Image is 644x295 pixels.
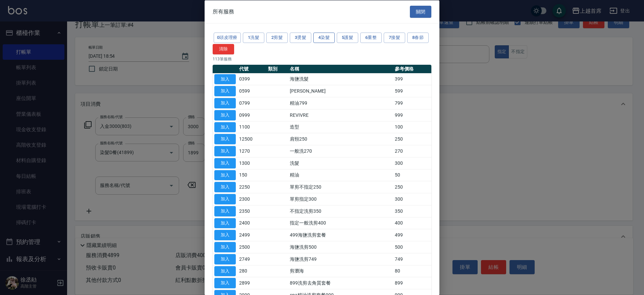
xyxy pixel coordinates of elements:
[393,133,431,145] td: 250
[214,230,236,240] button: 加入
[214,242,236,252] button: 加入
[214,122,236,132] button: 加入
[393,73,431,85] td: 399
[214,134,236,144] button: 加入
[237,85,266,97] td: 0599
[214,74,236,84] button: 加入
[288,193,393,205] td: 單剪指定300
[266,64,288,73] th: 類別
[360,33,382,43] button: 6重整
[288,217,393,229] td: 指定一般洗剪400
[214,146,236,156] button: 加入
[288,205,393,217] td: 不指定洗剪350
[313,33,335,43] button: 4染髮
[288,157,393,169] td: 洗髮
[237,73,266,85] td: 0399
[288,64,393,73] th: 名稱
[288,73,393,85] td: 海鹽洗髮
[237,265,266,277] td: 280
[214,278,236,288] button: 加入
[237,169,266,181] td: 150
[237,181,266,193] td: 2250
[237,97,266,109] td: 0799
[288,145,393,157] td: 一般洗270
[214,266,236,276] button: 加入
[214,170,236,180] button: 加入
[213,8,234,15] span: 所有服務
[288,121,393,133] td: 造型
[337,33,358,43] button: 5護髮
[393,241,431,253] td: 500
[237,193,266,205] td: 2300
[213,44,234,54] button: 清除
[288,85,393,97] td: [PERSON_NAME]
[393,145,431,157] td: 270
[288,253,393,265] td: 海鹽洗剪749
[288,97,393,109] td: 精油799
[214,86,236,96] button: 加入
[393,193,431,205] td: 300
[243,33,264,43] button: 1洗髮
[237,241,266,253] td: 2500
[393,277,431,289] td: 899
[214,206,236,216] button: 加入
[237,121,266,133] td: 1100
[393,157,431,169] td: 300
[393,265,431,277] td: 80
[214,194,236,204] button: 加入
[407,33,429,43] button: 8春節
[214,182,236,192] button: 加入
[266,33,288,43] button: 2剪髮
[393,217,431,229] td: 400
[237,109,266,121] td: 0999
[214,110,236,120] button: 加入
[214,98,236,108] button: 加入
[393,97,431,109] td: 799
[288,265,393,277] td: 剪瀏海
[288,169,393,181] td: 精油
[393,64,431,73] th: 參考價格
[237,205,266,217] td: 2350
[237,133,266,145] td: 12500
[288,229,393,241] td: 499海鹽洗剪套餐
[237,64,266,73] th: 代號
[237,229,266,241] td: 2499
[237,217,266,229] td: 2400
[393,109,431,121] td: 999
[290,33,311,43] button: 3燙髮
[237,253,266,265] td: 2749
[288,109,393,121] td: REVIVRE
[410,5,431,18] button: 關閉
[393,253,431,265] td: 749
[393,205,431,217] td: 350
[288,241,393,253] td: 海鹽洗剪500
[214,218,236,228] button: 加入
[393,169,431,181] td: 50
[237,145,266,157] td: 1270
[214,158,236,168] button: 加入
[214,254,236,264] button: 加入
[237,277,266,289] td: 2899
[393,229,431,241] td: 499
[213,56,431,62] p: 113 筆服務
[393,181,431,193] td: 250
[237,157,266,169] td: 1300
[393,121,431,133] td: 100
[393,85,431,97] td: 599
[384,33,405,43] button: 7接髮
[288,133,393,145] td: 肩頸250
[288,181,393,193] td: 單剪不指定250
[214,33,241,43] button: 0頭皮理療
[288,277,393,289] td: 899洗剪去角質套餐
